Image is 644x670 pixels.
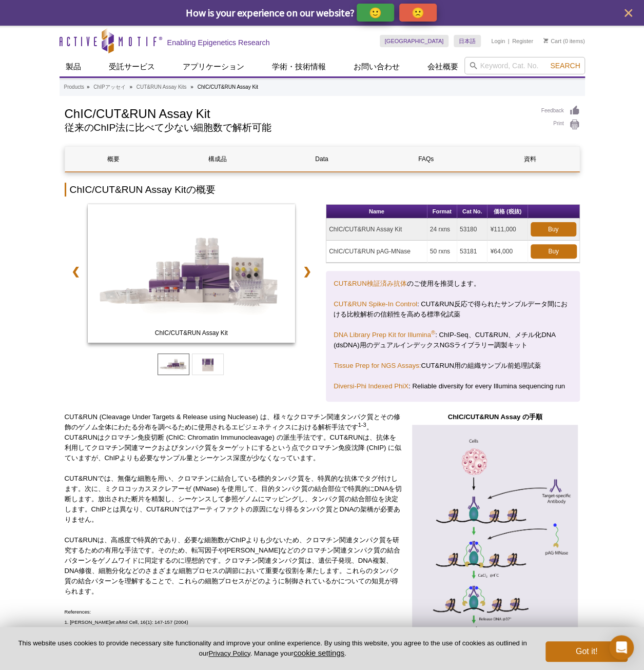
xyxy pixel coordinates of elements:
[543,37,561,45] a: Cart
[87,84,90,90] li: »
[531,222,576,237] a: Buy
[334,361,572,371] p: CUT&RUN用の組織サンプル前処理試薬
[347,57,406,76] a: お問い合わせ
[334,299,572,320] p: : CUT&RUN反応で得られたサンプルデータ間における比較解析の信頼性を高める標準化試薬
[334,280,406,287] a: CUT&RUN検証済み抗体
[421,57,464,76] a: 会社概要
[464,57,585,74] input: Keyword, Cat. No.
[103,57,161,76] a: 受託サービス
[380,35,449,47] a: [GEOGRAPHIC_DATA]
[550,62,580,70] span: Search
[412,6,424,19] p: 🙁
[60,57,87,76] a: 製品
[198,84,258,90] li: ChIC/CUT&RUN Assay Kit
[65,123,531,132] h2: 従来のChIP法に比べて少ない細胞数で解析可能
[334,300,417,308] a: CUT&RUN Spike-In Control
[136,83,187,92] a: CUT&RUN Assay Kits
[266,57,332,76] a: 学術・技術情報
[88,204,296,343] img: ChIC/CUT&RUN Assay Kit
[88,204,296,346] a: ChIC/CUT&RUN Assay Kit
[110,619,120,625] em: et al
[65,607,403,648] p: References: 1. [PERSON_NAME] Mol Cell, 16(1): 147-157 (2004) 2. [PERSON_NAME] (2017) , e21856 3. ...
[427,205,457,219] th: Format
[326,219,427,241] td: ChIC/CUT&RUN Assay Kit
[65,105,531,121] h1: ChIC/CUT&RUN Assay Kit
[93,83,125,92] a: ChIPアッセイ
[531,244,577,259] a: Buy
[334,331,435,339] a: DNA Library Prep Kit for Illumina®
[543,38,548,43] img: Your Cart
[296,260,318,283] a: ❯
[457,205,488,219] th: Cat No.
[334,330,572,350] p: : ChIP-Seq、CUT&RUN、メチル化DNA (dsDNA)用のデュアルインデックスNGSライブラリー調製キット
[491,37,505,45] a: Login
[482,147,578,171] a: 資料
[65,535,403,597] p: CUT&RUNは、高感度で特異的であり、必要な細胞数がChIPよりも少ないため、クロマチン関連タンパク質を研究するための有用な手法です。そのため、転写因子や[PERSON_NAME]などのクロマ...
[487,241,528,263] td: ¥64,000
[427,219,457,241] td: 24 rxns
[186,6,355,19] span: How is your experience on our website?
[65,474,403,525] p: CUT&RUNでは、無傷な細胞を用い、クロマチンに結合している標的タンパク質を、特異的な抗体でタグ付けします。次に、ミクロコッカスヌクレアーゼ (MNase) を使用して、目的タンパク質の結合部...
[334,362,421,369] a: Tissue Prep for NGS Assays:
[358,422,366,428] sup: 1-3
[334,279,572,289] p: のご使用を推奨します。
[454,35,481,47] a: 日本語
[334,382,408,390] a: Diversi-Phi Indexed PhiX
[457,219,488,241] td: 53180
[208,649,250,657] a: Privacy Policy
[177,57,250,76] a: アプリケーション
[541,105,580,116] a: Feedback
[326,205,427,219] th: Name
[512,37,533,45] a: Register
[431,329,435,336] sup: ®
[622,7,635,19] button: close
[378,147,474,171] a: FAQs
[65,260,87,283] a: ❮
[190,84,193,90] li: »
[274,147,370,171] a: Data
[65,147,162,171] a: 概要
[64,83,84,92] a: Products
[508,35,510,47] li: |
[447,413,542,421] strong: ChIC/CUT&RUN Assay の手順
[326,241,427,263] td: ChIC/CUT&RUN pAG-MNase
[609,635,634,660] div: Open Intercom Messenger
[65,183,580,196] h2: ChIC/CUT&RUN Assay Kitの概要
[543,35,585,47] li: (0 items)
[129,84,132,90] li: »
[16,639,529,658] p: This website uses cookies to provide necessary site functionality and improve your online experie...
[90,328,293,338] span: ChIC/CUT&RUN Assay Kit
[294,648,344,657] button: cookie settings
[167,38,270,47] h2: Enabling Epigenetics Research
[65,412,403,463] p: CUT&RUN (Cleavage Under Targets & Release using Nuclease) は、様々なクロマチン関連タンパク質とその修飾のゲノム全体にわたる分布を調べるた...
[487,205,528,219] th: 価格 (税抜)
[547,61,583,70] button: Search
[369,6,382,19] p: 🙂
[545,641,628,662] button: Got it!
[427,241,457,263] td: 50 rxns
[487,219,528,241] td: ¥111,000
[334,381,572,391] p: : Reliable diversity for every Illumina sequencing run
[169,147,266,171] a: 構成品
[541,119,580,130] a: Print
[457,241,488,263] td: 53181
